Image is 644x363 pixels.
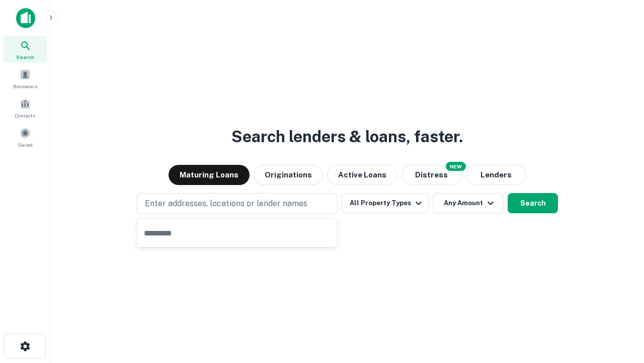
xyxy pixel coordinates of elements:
a: Search [3,36,47,63]
a: Saved [3,124,47,151]
button: Lenders [466,165,526,185]
a: Borrowers [3,65,47,92]
img: capitalize-icon.png [16,8,35,28]
span: Search [16,53,34,61]
div: NEW [446,162,466,171]
span: Saved [18,141,33,149]
button: Search distressed loans with lien and other non-mortgage details. [401,165,462,185]
button: Any Amount [433,193,504,213]
button: Enter addresses, locations or lender names [136,193,338,214]
button: All Property Types [342,193,429,213]
button: Originations [254,165,323,185]
h3: Search lenders & loans, faster. [231,125,463,149]
button: Search [508,193,558,213]
button: Maturing Loans [169,165,250,185]
a: Contacts [3,94,47,122]
span: Borrowers [13,82,37,90]
p: Enter addresses, locations or lender names [145,198,307,210]
span: Contacts [15,111,35,119]
iframe: Chat Widget [594,282,644,331]
button: Active Loans [327,165,397,185]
